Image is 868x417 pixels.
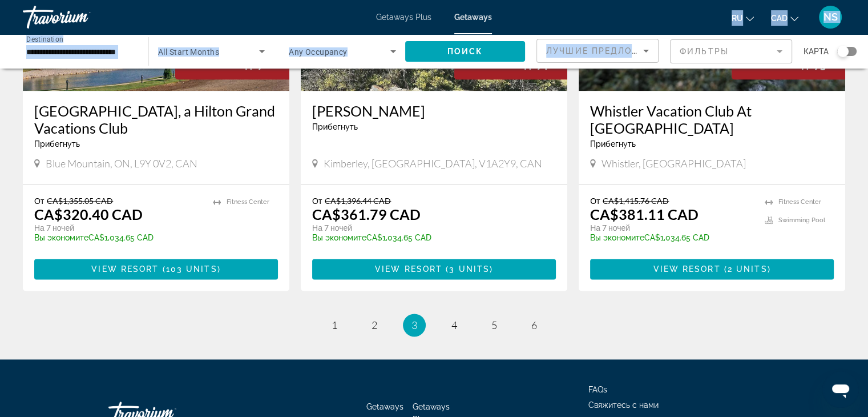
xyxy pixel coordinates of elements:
span: Any Occupancy [289,47,348,57]
span: All Start Months [158,47,219,57]
span: Swimming Pool [778,216,825,224]
button: View Resort(103 units) [34,259,278,279]
p: CA$361.79 CAD [312,206,421,223]
span: 6 [531,319,537,331]
span: ( ) [721,264,771,274]
p: CA$1,034.65 CAD [590,233,753,242]
span: 1 [332,319,337,331]
span: CAD [771,14,788,23]
span: Поиск [447,47,483,56]
span: От [590,196,600,206]
span: Destination [26,35,63,43]
a: FAQs [588,385,607,394]
span: Вы экономите [312,233,366,242]
span: Blue Mountain, ON, L9Y 0V2, CAN [46,157,197,170]
button: Change language [732,10,754,26]
span: CA$1,355.05 CAD [47,196,113,206]
p: CA$1,034.65 CAD [312,233,544,242]
a: [GEOGRAPHIC_DATA], a Hilton Grand Vacations Club [34,102,278,137]
p: CA$320.40 CAD [34,206,143,223]
iframe: Button to launch messaging window [822,371,859,408]
p: CA$1,034.65 CAD [34,233,201,242]
a: Свяжитесь с нами [588,400,659,410]
span: 3 units [449,264,490,274]
span: 5 [491,319,497,331]
span: View Resort [653,264,720,274]
button: View Resort(2 units) [590,259,834,279]
p: CA$381.11 CAD [590,206,699,223]
span: ( ) [442,264,493,274]
span: View Resort [375,264,442,274]
span: ru [732,14,743,23]
span: Прибегнуть [590,139,636,149]
span: CA$1,396.44 CAD [325,196,391,206]
span: NS [823,11,838,23]
a: Getaways [366,402,403,411]
span: 3 [411,319,417,331]
span: Fitness Center [227,198,269,206]
a: [PERSON_NAME] [312,102,556,119]
a: Getaways Plus [376,13,431,22]
button: Change currency [771,10,798,26]
span: 2 units [728,264,768,274]
a: Travorium [23,2,137,32]
span: карта [804,43,829,59]
mat-select: Sort by [546,44,649,58]
span: Fitness Center [778,198,821,206]
a: Whistler Vacation Club At [GEOGRAPHIC_DATA] [590,102,834,137]
span: View Resort [91,264,159,274]
p: На 7 ночей [34,223,201,233]
a: Getaways [454,13,492,22]
nav: Pagination [23,314,845,336]
button: Filter [670,39,792,64]
span: 2 [372,319,377,331]
span: 103 units [166,264,217,274]
span: От [34,196,44,206]
span: CA$1,415.76 CAD [603,196,669,206]
button: Поиск [405,41,525,62]
span: Прибегнуть [312,122,358,131]
span: Лучшие предложения [546,46,668,55]
span: Вы экономите [34,233,88,242]
button: View Resort(3 units) [312,259,556,279]
span: Whistler, [GEOGRAPHIC_DATA] [601,157,746,170]
span: ( ) [159,264,220,274]
p: На 7 ночей [590,223,753,233]
span: Прибегнуть [34,139,80,149]
span: 4 [451,319,457,331]
span: От [312,196,322,206]
button: User Menu [815,5,845,29]
span: Вы экономите [590,233,644,242]
span: Kimberley, [GEOGRAPHIC_DATA], V1A2Y9, CAN [324,157,542,170]
p: На 7 ночей [312,223,544,233]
